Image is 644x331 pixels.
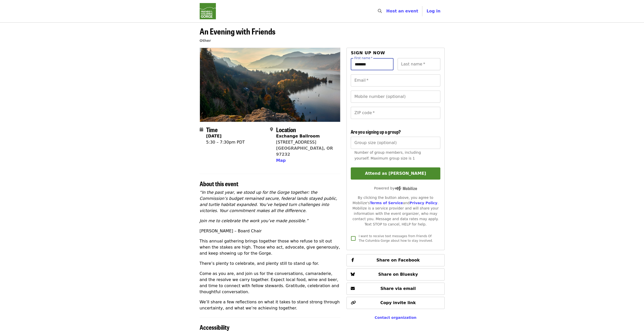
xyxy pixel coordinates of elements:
[351,91,440,103] input: Mobile number (optional)
[386,9,418,13] a: Host an event
[351,167,440,180] button: Attend as [PERSON_NAME]
[276,146,333,157] a: [GEOGRAPHIC_DATA], OR 97232
[409,201,437,205] a: Privacy Policy
[351,128,401,135] span: Are you signing up a group?
[376,258,420,263] span: Share on Facebook
[276,158,286,163] span: Map
[394,186,417,191] img: Powered by Mobilize
[375,316,416,320] a: Contact organization
[354,150,421,160] span: Number of group members, including yourself. Maximum group size is 1
[351,137,440,149] input: [object Object]
[359,234,433,242] span: I want to receive text messages from Friends Of The Columbia Gorge about how to stay involved.
[270,127,273,132] i: map-marker-alt icon
[380,300,416,305] span: Copy invite link
[346,254,444,266] button: Share on Facebook
[351,58,393,70] input: First name
[351,107,440,119] input: ZIP code
[346,283,444,295] button: Share via email
[200,299,341,311] p: We’ll share a few reflections on what it takes to stand strong through uncertainty, and what we’r...
[422,6,444,16] button: Log in
[206,125,218,134] span: Time
[374,186,417,190] span: Powered by
[200,238,341,256] p: This annual gathering brings together those who refuse to sit out when the stakes are high. Those...
[351,195,440,227] div: By clicking the button above, you agree to Mobilize's and . Mobilize is a service provider and wi...
[206,139,245,145] div: 5:30 – 7:30pm PDT
[346,268,444,281] button: Share on Bluesky
[200,25,275,37] span: An Evening with Friends
[200,48,340,121] img: An Evening with Friends organized by Friends Of The Columbia Gorge
[398,58,440,70] input: Last name
[370,201,403,205] a: Terms of Service
[426,9,440,13] span: Log in
[200,260,341,267] p: There’s plenty to celebrate, and plenty still to stand up for.
[276,134,320,138] strong: Exchange Ballroom
[206,134,222,138] strong: [DATE]
[354,57,372,60] label: First name
[200,218,308,223] em: Join me to celebrate the work you’ve made possible.”
[200,228,341,234] p: [PERSON_NAME] – Board Chair
[276,139,336,145] div: [STREET_ADDRESS]
[380,286,416,291] span: Share via email
[200,271,341,295] p: Come as you are, and join us for the conversations, camaraderie, and the resolve we carry togethe...
[200,3,216,19] img: Friends Of The Columbia Gorge - Home
[351,50,385,55] span: Sign up now
[200,190,337,213] em: “In the past year, we stood up for the Gorge together: the Commission’s budget remained secure, f...
[200,127,203,132] i: calendar icon
[200,179,238,188] span: About this event
[385,5,389,17] input: Search
[276,125,296,134] span: Location
[378,9,382,13] i: search icon
[346,297,444,309] button: Copy invite link
[351,74,440,86] input: Email
[378,272,418,277] span: Share on Bluesky
[276,158,286,164] button: Map
[200,39,211,43] a: Other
